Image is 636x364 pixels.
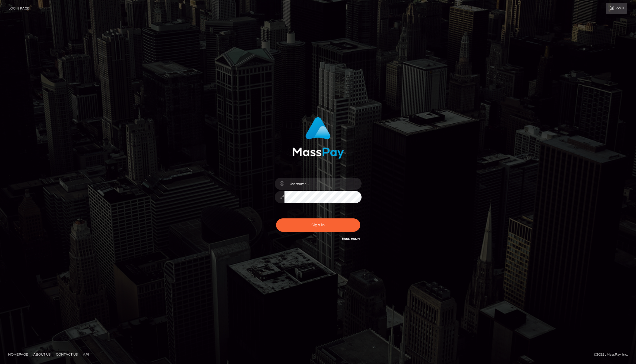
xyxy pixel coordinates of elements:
img: MassPay Login [292,117,344,159]
a: API [81,350,91,359]
a: Contact Us [54,350,80,359]
a: Need Help? [342,237,360,240]
a: Login Page [8,3,29,14]
a: Homepage [6,350,30,359]
a: Login [606,3,627,14]
input: Username... [284,178,362,190]
button: Sign in [276,218,360,232]
div: © 2025 , MassPay Inc. [594,352,632,357]
a: About Us [31,350,53,359]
